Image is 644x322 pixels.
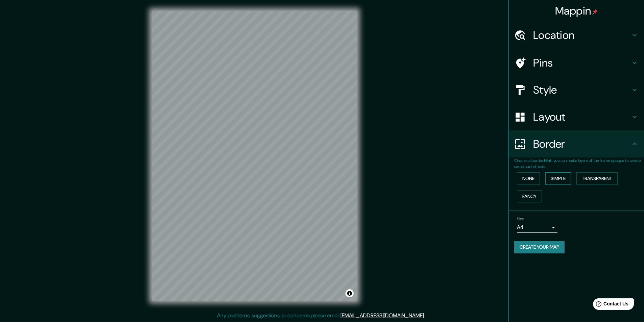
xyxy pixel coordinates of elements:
a: [EMAIL_ADDRESS][DOMAIN_NAME] [340,312,424,319]
h4: Location [533,28,630,42]
h4: Border [533,137,630,151]
button: Fancy [517,190,542,203]
button: None [517,172,540,185]
img: pin-icon.png [592,9,598,15]
div: Layout [509,103,644,130]
div: . [425,312,426,320]
b: Hint [544,158,552,163]
div: Style [509,76,644,103]
button: Transparent [576,172,618,185]
label: Size [517,216,524,222]
p: Choose a border. : you can make layers of the frame opaque to create some cool effects. [514,157,644,170]
div: A4 [517,222,557,233]
canvas: Map [152,11,357,301]
button: Create your map [514,241,565,253]
h4: Pins [533,56,630,70]
p: Any problems, suggestions, or concerns please email . [217,312,425,320]
iframe: Help widget launcher [584,296,637,315]
div: . [426,312,427,320]
h4: Style [533,83,630,97]
div: Border [509,130,644,157]
div: Location [509,22,644,49]
div: Pins [509,49,644,76]
h4: Layout [533,110,630,124]
h4: Mappin [555,4,598,18]
button: Simple [545,172,571,185]
button: Toggle attribution [345,289,354,297]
